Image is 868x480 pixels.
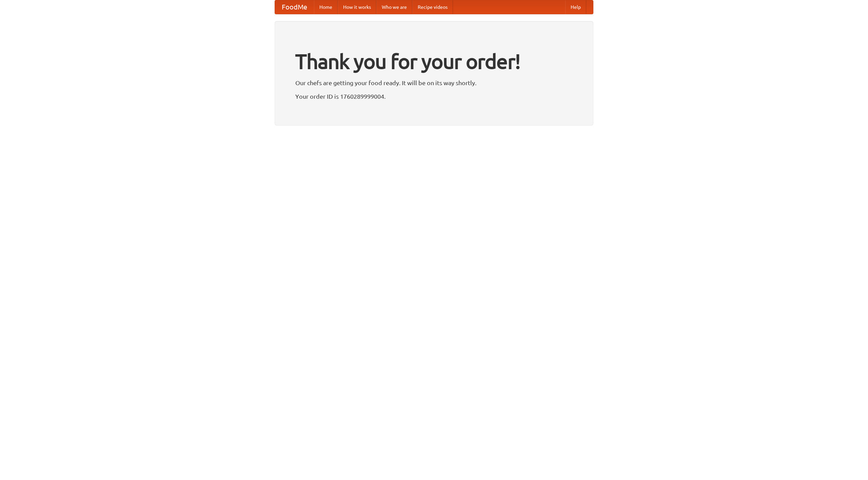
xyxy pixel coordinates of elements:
a: FoodMe [275,0,314,14]
a: How it works [338,0,376,14]
p: Our chefs are getting your food ready. It will be on its way shortly. [295,78,573,88]
a: Help [565,0,586,14]
p: Your order ID is 1760289999004. [295,91,573,101]
a: Who we are [376,0,412,14]
h1: Thank you for your order! [295,45,573,78]
a: Home [314,0,338,14]
a: Recipe videos [412,0,453,14]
